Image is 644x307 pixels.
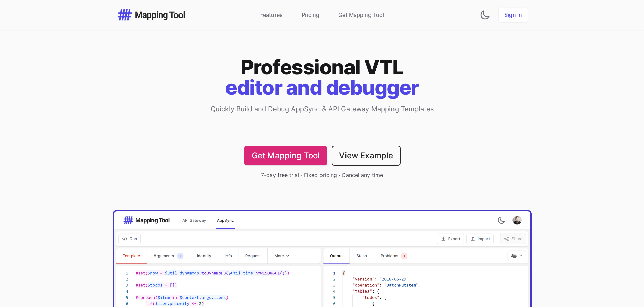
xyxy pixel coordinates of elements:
nav: Global [117,8,528,22]
div: 7-day free trial · Fixed pricing · Cancel any time [261,171,383,179]
span: editor and debugger [114,77,530,97]
a: Features [260,11,283,19]
img: Mapping Tool [117,8,186,21]
a: View Example [332,146,400,165]
a: Pricing [302,11,319,19]
a: Sign in [499,8,528,22]
span: Professional VTL [114,57,530,77]
a: Get Mapping Tool [244,146,327,165]
a: Get Mapping Tool [338,11,384,19]
p: Quickly Build and Debug AppSync & API Gateway Mapping Templates [192,104,452,114]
